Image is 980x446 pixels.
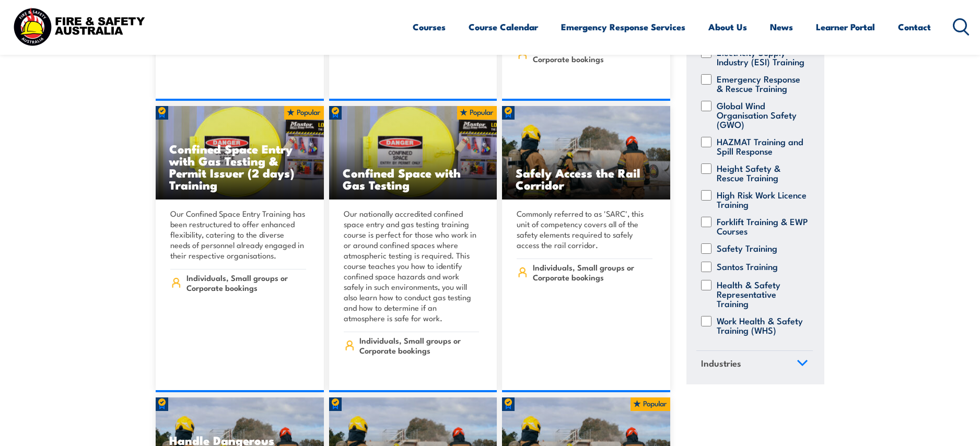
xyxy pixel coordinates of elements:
[561,13,685,41] a: Emergency Response Services
[770,13,793,41] a: News
[156,106,324,200] img: Confined Space Entry
[717,74,808,93] label: Emergency Response & Rescue Training
[717,262,778,272] label: Santos Training
[717,316,808,335] label: Work Health & Safety Training (WHS)
[502,106,670,200] img: Fire Team Operations
[343,167,484,191] h3: Confined Space with Gas Testing
[898,13,931,41] a: Contact
[696,351,813,378] a: Industries
[469,13,538,41] a: Course Calendar
[717,217,808,236] label: Forklift Training & EWP Courses
[169,143,310,191] h3: Confined Space Entry with Gas Testing & Permit Issuer (2 days) Training
[359,335,479,355] span: Individuals, Small groups or Corporate bookings
[533,262,652,282] span: Individuals, Small groups or Corporate bookings
[717,243,777,254] label: Safety Training
[717,190,808,209] label: High Risk Work Licence Training
[502,106,670,200] a: Safely Access the Rail Corridor
[717,137,808,156] label: HAZMAT Training and Spill Response
[329,106,497,200] img: Confined Space Entry
[344,208,480,323] p: Our nationally accredited confined space entry and gas testing training course is perfect for tho...
[717,163,808,182] label: Height Safety & Rescue Training
[413,13,446,41] a: Courses
[516,167,657,191] h3: Safely Access the Rail Corridor
[186,273,306,292] span: Individuals, Small groups or Corporate bookings
[717,101,808,129] label: Global Wind Organisation Safety (GWO)
[717,48,808,66] label: Electricity Supply Industry (ESI) Training
[517,208,652,250] p: Commonly referred to as 'SARC', this unit of competency covers all of the safety elements require...
[533,44,652,64] span: Individuals, Small groups or Corporate bookings
[170,208,306,261] p: Our Confined Space Entry Training has been restructured to offer enhanced flexibility, catering t...
[708,13,747,41] a: About Us
[816,13,875,41] a: Learner Portal
[329,106,497,200] a: Confined Space with Gas Testing
[701,356,741,370] span: Industries
[717,280,808,308] label: Health & Safety Representative Training
[156,106,324,200] a: Confined Space Entry with Gas Testing & Permit Issuer (2 days) Training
